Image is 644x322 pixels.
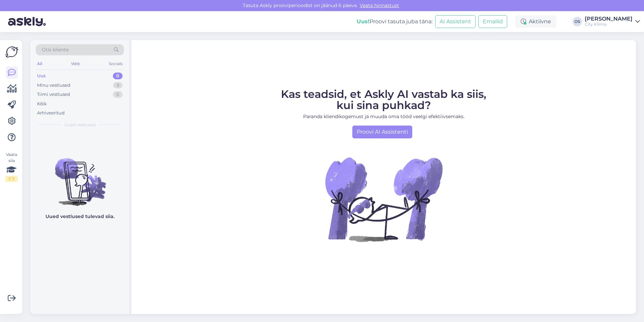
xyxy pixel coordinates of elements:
div: Uus [37,73,46,79]
div: All [36,59,43,68]
div: 9 [113,82,123,89]
div: OS [573,17,582,26]
div: Kõik [37,101,47,107]
b: Uus! [357,18,369,25]
p: Paranda kliendikogemust ja muuda oma tööd veelgi efektiivsemaks. [281,113,486,120]
img: No chats [30,146,129,207]
a: [PERSON_NAME]City Kliima [585,16,640,27]
div: Socials [107,59,124,68]
div: Tiimi vestlused [37,91,70,98]
button: Emailid [478,15,507,28]
div: Vaata siia [5,152,18,182]
span: Kas teadsid, et Askly AI vastab ka siis, kui sina puhkad? [281,87,486,112]
span: Uued vestlused [64,122,96,128]
div: 0 [113,73,123,79]
span: Otsi kliente [42,46,69,53]
div: Aktiivne [515,16,556,28]
div: Minu vestlused [37,82,70,89]
img: No Chat active [323,138,444,260]
div: Web [70,59,82,68]
div: 1 / 3 [5,176,18,182]
div: City Kliima [585,22,633,27]
div: 0 [113,91,123,98]
a: Vaata hinnastust [358,2,401,8]
div: [PERSON_NAME] [585,16,633,22]
p: Uued vestlused tulevad siia. [45,213,115,220]
div: Arhiveeritud [37,110,65,116]
a: Proovi AI Assistenti [352,126,412,138]
button: AI Assistent [435,15,476,28]
img: Askly Logo [5,46,18,58]
div: Proovi tasuta juba täna: [357,18,432,26]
